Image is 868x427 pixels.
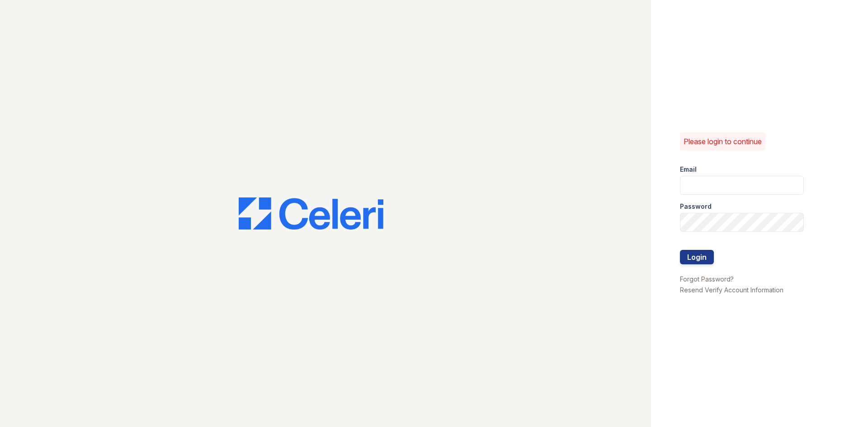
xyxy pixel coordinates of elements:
a: Forgot Password? [680,275,734,283]
label: Password [680,202,712,211]
label: Email [680,165,697,174]
p: Please login to continue [684,136,762,147]
a: Resend Verify Account Information [680,286,783,294]
button: Login [680,250,714,264]
img: CE_Logo_Blue-a8612792a0a2168367f1c8372b55b34899dd931a85d93a1a3d3e32e68fde9ad4.png [239,197,383,230]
